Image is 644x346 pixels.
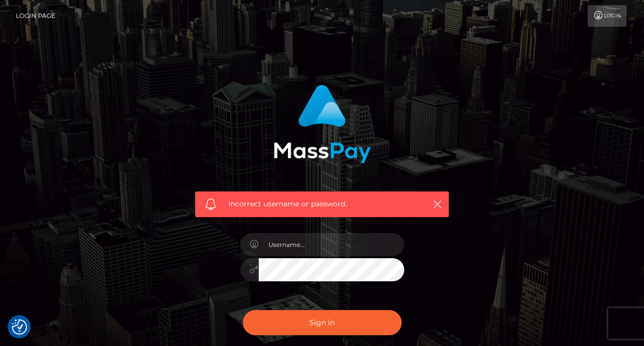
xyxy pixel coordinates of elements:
[228,199,416,209] span: Incorrect username or password.
[12,319,27,335] img: Revisit consent button
[243,310,402,335] button: Sign in
[12,319,27,335] button: Consent Preferences
[274,85,371,163] img: MassPay Login
[16,5,55,27] a: Login Page
[588,5,627,27] a: Login
[259,233,404,256] input: Username...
